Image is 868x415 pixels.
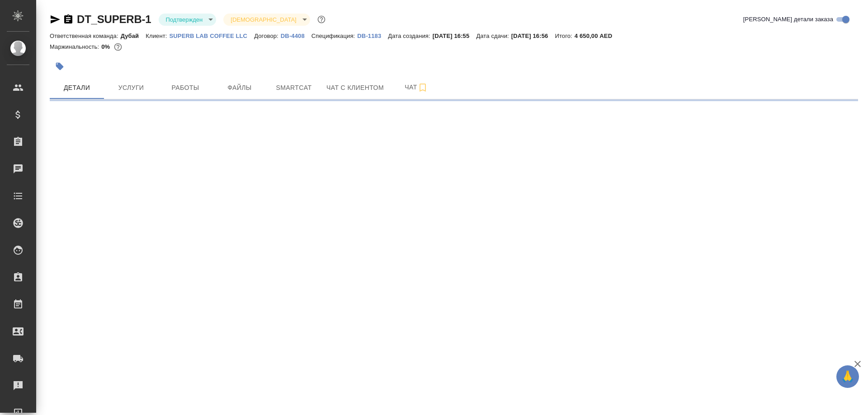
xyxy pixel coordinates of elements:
[164,82,207,93] span: Работы
[163,16,206,23] button: Подтвержден
[511,33,555,39] p: [DATE] 16:56
[254,33,281,39] p: Договор:
[316,14,327,25] button: Доп статусы указывают на важность/срочность заказа
[50,56,70,76] button: Добавить тэг
[575,33,619,39] p: 4 650,00 AED
[170,32,255,39] a: SUPERB LAB COFFEE LLC
[101,43,112,50] p: 0%
[417,82,428,93] svg: Подписаться
[121,33,146,39] p: Дубай
[228,16,299,23] button: [DEMOGRAPHIC_DATA]
[476,33,511,39] p: Дата сдачи:
[433,33,476,39] p: [DATE] 16:55
[218,82,261,93] span: Файлы
[159,14,217,26] div: Подтвержден
[146,33,169,39] p: Клиент:
[357,33,388,39] p: DB-1183
[112,41,124,53] button: 4422.00 AED;
[63,14,74,25] button: Скопировать ссылку
[555,33,574,39] p: Итого:
[170,33,255,39] p: SUPERB LAB COFFEE LLC
[388,33,432,39] p: Дата создания:
[50,33,121,39] p: Ответственная команда:
[109,82,153,93] span: Услуги
[326,82,384,93] span: Чат с клиентом
[55,82,99,93] span: Детали
[77,13,151,25] a: DT_SUPERB-1
[281,33,311,39] p: DB-4408
[395,82,438,93] span: Чат
[357,32,388,39] a: DB-1183
[743,15,833,24] span: [PERSON_NAME] детали заказа
[223,14,310,26] div: Подтвержден
[50,43,101,50] p: Маржинальность:
[272,82,316,93] span: Smartcat
[311,33,357,39] p: Спецификация:
[836,365,859,388] button: 🙏
[840,367,855,386] span: 🙏
[281,32,311,39] a: DB-4408
[50,14,61,25] button: Скопировать ссылку для ЯМессенджера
